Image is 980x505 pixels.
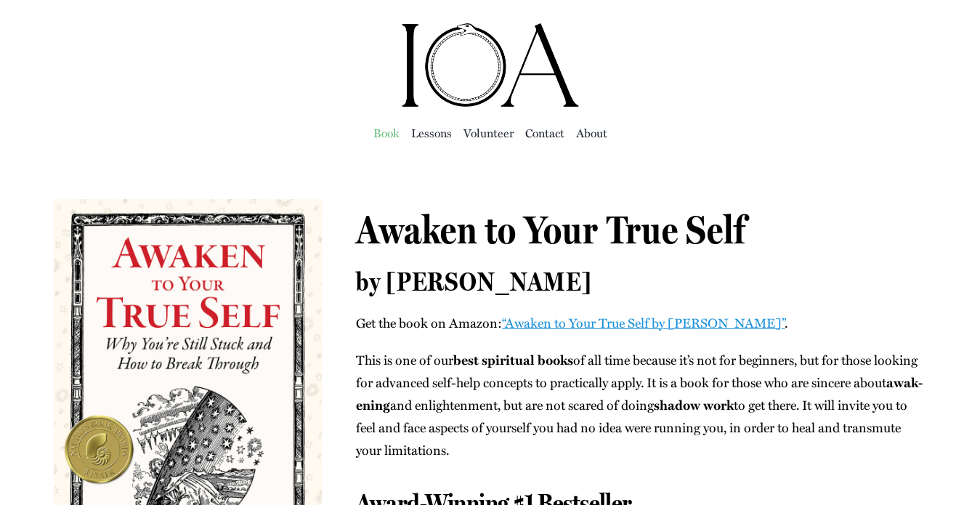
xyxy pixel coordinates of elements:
[400,22,581,109] img: Institute of Awakening
[502,313,785,332] a: “Awak­en to Your True Self by [PERSON_NAME]”
[654,395,734,414] b: shad­ow work
[356,373,923,414] b: awak­en­ing
[356,266,591,297] span: by [PERSON_NAME]
[576,123,607,143] a: About
[463,123,514,143] a: Vol­un­teer
[356,349,926,461] p: This is one of our of all time because it’s not for begin­ners, but for those look­ing for advanc...
[54,109,926,155] nav: Main
[453,350,573,369] b: best spir­i­tu­al books
[411,123,452,143] a: Lessons
[356,312,926,334] p: Get the book on Ama­zon: .
[400,19,581,38] a: ioa-logo
[356,206,745,253] span: Awaken to Your True Self
[373,123,400,143] a: Book
[525,123,564,143] a: Con­tact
